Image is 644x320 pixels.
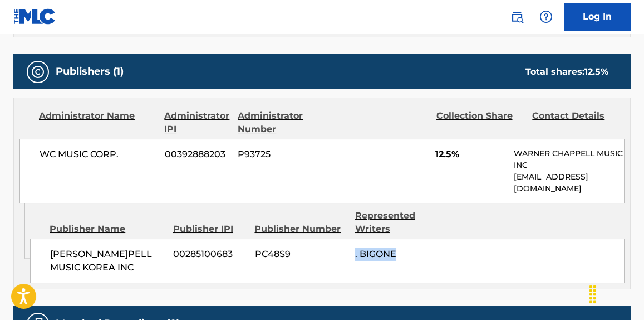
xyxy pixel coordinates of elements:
[50,248,165,274] span: [PERSON_NAME]PELL MUSIC KOREA INC
[514,171,624,195] p: [EMAIL_ADDRESS][DOMAIN_NAME]
[173,248,246,261] span: 00285100683
[435,148,505,161] span: 12.5%
[50,222,165,236] div: Publisher Name
[539,10,553,23] img: help
[510,10,524,23] img: search
[525,65,608,79] div: Total shares:
[173,222,247,236] div: Publisher IPI
[514,148,624,171] p: WARNER CHAPPELL MUSIC INC
[355,209,447,236] div: Represented Writers
[56,65,124,78] h5: Publishers (1)
[584,278,602,311] div: Drag
[588,266,644,320] iframe: Chat Widget
[355,249,396,259] span: . BIGONE
[40,148,156,161] span: WC MUSIC CORP.
[532,109,620,136] div: Contact Details
[564,3,631,31] a: Log In
[13,8,56,25] img: MLC Logo
[238,109,326,136] div: Administrator Number
[254,222,346,236] div: Publisher Number
[165,148,229,161] span: 00392888203
[39,109,156,136] div: Administrator Name
[436,109,524,136] div: Collection Share
[535,6,557,28] div: Help
[584,66,608,77] span: 12.5 %
[31,65,45,79] img: Publishers
[255,248,347,261] span: PC48S9
[164,109,229,136] div: Administrator IPI
[238,148,326,161] span: P93725
[506,6,528,28] a: Public Search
